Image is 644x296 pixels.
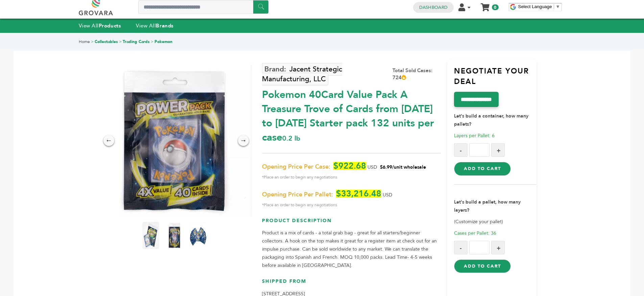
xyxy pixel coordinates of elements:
[518,4,552,9] span: Select Language
[491,241,505,254] button: +
[91,39,94,44] span: >
[454,66,536,92] h3: Negotiate Your Deal
[79,39,90,44] a: Home
[419,4,448,10] a: Dashboard
[556,4,560,9] span: ▼
[238,135,249,146] div: →
[262,278,440,290] h3: Shipped From
[383,192,392,198] span: USD
[333,162,366,170] span: $922.68
[154,39,172,44] a: Pokemon
[151,39,153,44] span: >
[491,143,505,157] button: +
[518,4,560,9] a: Select Language​
[282,134,300,143] span: 0.2 lb
[262,163,330,171] span: Opening Price Per Case:
[262,63,342,85] a: Jacent Strategic Manufacturing, LLC
[454,218,536,226] p: (Customize your pallet)
[380,164,426,170] span: $6.99/unit wholesale
[142,222,159,249] img: Pokemon 40-Card Value Pack – A Treasure Trove of Cards from 1996 to 2024 - Starter pack! 132 unit...
[262,173,440,181] span: *Place an order to begin any negotiations
[98,64,251,217] img: Pokemon 40-Card Value Pack – A Treasure Trove of Cards from 1996 to 2024 - Starter pack! 132 unit...
[367,164,377,170] span: USD
[156,22,173,29] strong: Brands
[262,84,440,145] div: Pokemon 40Card Value Pack A Treasure Trove of Cards from [DATE] to [DATE] Starter pack 132 units ...
[392,67,440,81] div: Total Sold Cases: 724
[492,4,498,10] span: 0
[454,199,521,213] strong: Let's build a pallet, how many layers?
[454,241,468,254] button: -
[454,162,510,175] button: Add to Cart
[262,191,333,199] span: Opening Price Per Pallet:
[481,1,489,8] a: My Cart
[138,0,268,14] input: Search a product or brand...
[79,22,121,29] a: View AllProducts
[262,201,440,209] span: *Place an order to begin any negotiations
[454,113,528,127] strong: Let's build a container, how many pallets?
[123,39,150,44] a: Trading Cards
[103,135,114,146] div: ←
[454,230,496,236] span: Cases per Pallet: 36
[336,190,381,198] span: $33,216.48
[454,132,495,139] span: Layers per Pallet: 6
[136,22,174,29] a: View AllBrands
[190,222,207,249] img: Pokemon 40-Card Value Pack – A Treasure Trove of Cards from 1996 to 2024 - Starter pack! 132 unit...
[262,229,440,270] p: Product is a mix of cards - a total grab bag - great for all starters/beginner collectors. A hook...
[99,22,121,29] strong: Products
[119,39,122,44] span: >
[262,217,440,229] h3: Product Description
[166,222,183,249] img: Pokemon 40-Card Value Pack – A Treasure Trove of Cards from 1996 to 2024 - Starter pack! 132 unit...
[95,39,118,44] a: Collectables
[454,143,468,157] button: -
[454,259,510,273] button: Add to Cart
